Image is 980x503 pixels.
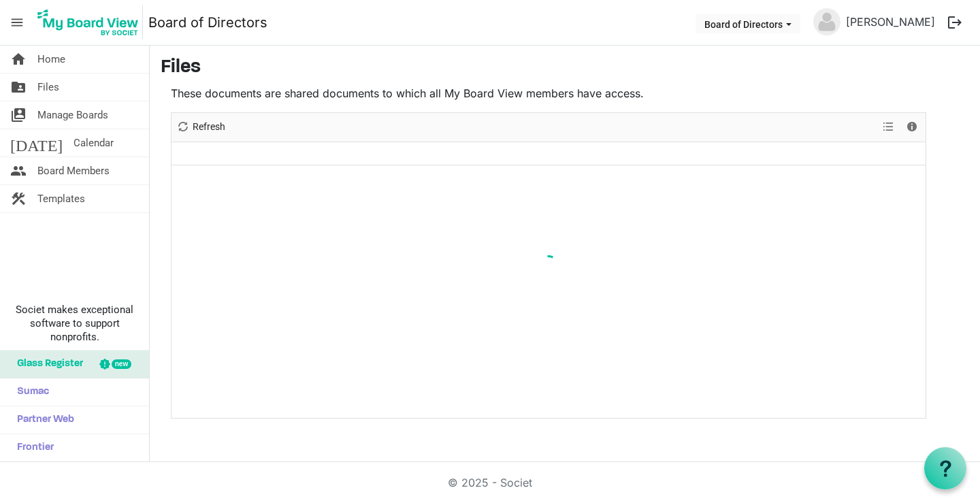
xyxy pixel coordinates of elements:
img: no-profile-picture.svg [813,8,840,35]
span: switch_account [10,101,27,129]
span: Files [37,74,59,101]
span: menu [4,10,30,35]
a: [PERSON_NAME] [840,8,941,35]
h3: Files [161,56,969,80]
div: new [112,359,131,369]
span: Partner Web [10,406,74,434]
span: construction [10,185,27,212]
span: Board Members [37,157,110,184]
button: Board of Directors dropdownbutton [696,14,800,33]
span: Home [37,46,65,73]
a: Board of Directors [148,9,267,36]
span: Frontier [10,434,54,461]
span: home [10,46,27,73]
a: © 2025 - Societ [448,476,532,489]
img: My Board View Logo [33,5,143,39]
span: folder_shared [10,74,27,101]
span: Glass Register [10,351,83,378]
p: These documents are shared documents to which all My Board View members have access. [171,85,926,101]
a: My Board View Logo [33,5,148,39]
span: Calendar [73,129,114,157]
span: Societ makes exceptional software to support nonprofits. [6,303,143,344]
span: Templates [37,185,85,212]
span: [DATE] [10,129,63,157]
span: Manage Boards [37,101,108,129]
span: people [10,157,27,184]
span: Sumac [10,378,49,406]
button: logout [941,8,969,37]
